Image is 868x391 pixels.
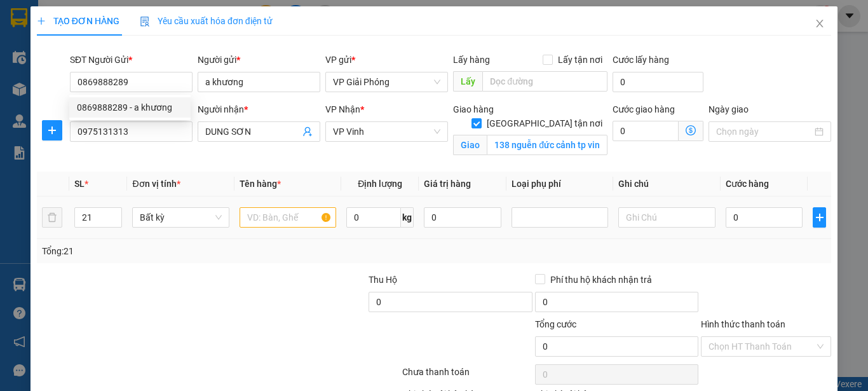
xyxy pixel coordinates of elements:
[140,208,221,227] span: Bất kỳ
[70,53,193,67] div: SĐT Người Gửi
[613,121,679,141] input: Cước giao hàng
[333,72,440,92] span: VP Giải Phóng
[506,172,613,196] th: Loại phụ phí
[453,55,490,65] span: Lấy hàng
[716,125,812,139] input: Ngày giao
[701,319,785,329] label: Hình thức thanh toán
[37,17,46,25] span: plus
[813,212,825,223] span: plus
[545,273,657,287] span: Phí thu hộ khách nhận trả
[401,365,534,387] div: Chưa thanh toán
[453,71,482,92] span: Lấy
[325,104,360,114] span: VP Nhận
[42,244,336,258] div: Tổng: 21
[424,207,501,228] input: 0
[709,104,749,114] label: Ngày giao
[401,207,414,228] span: kg
[802,6,837,42] button: Close
[240,179,281,189] span: Tên hàng
[613,72,703,92] input: Cước lấy hàng
[42,207,62,228] button: delete
[140,17,150,27] img: icon
[240,207,336,228] input: VD: Bàn, Ghế
[302,127,313,137] span: user-add
[553,53,607,67] span: Lấy tận nơi
[535,319,576,329] span: Tổng cước
[815,18,825,29] span: close
[198,102,320,116] div: Người nhận
[198,53,320,67] div: Người gửi
[77,100,183,114] div: 0869888289 - a khương
[613,172,720,196] th: Ghi chú
[42,120,62,141] button: plus
[369,275,397,285] span: Thu Hộ
[813,207,826,228] button: plus
[325,53,448,67] div: VP gửi
[487,135,607,155] input: Giao tận nơi
[613,104,675,114] label: Cước giao hàng
[482,71,607,92] input: Dọc đường
[43,125,62,135] span: plus
[358,179,402,189] span: Định lượng
[453,104,494,114] span: Giao hàng
[333,122,440,141] span: VP Vinh
[686,125,696,135] span: dollar-circle
[618,207,715,228] input: Ghi Chú
[140,16,273,26] span: Yêu cầu xuất hóa đơn điện tử
[132,179,180,189] span: Đơn vị tính
[37,16,119,26] span: TẠO ĐƠN HÀNG
[424,179,471,189] span: Giá trị hàng
[726,179,769,189] span: Cước hàng
[453,135,487,155] span: Giao
[482,116,607,130] span: [GEOGRAPHIC_DATA] tận nơi
[69,97,191,118] div: 0869888289 - a khương
[74,179,85,189] span: SL
[613,55,669,65] label: Cước lấy hàng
